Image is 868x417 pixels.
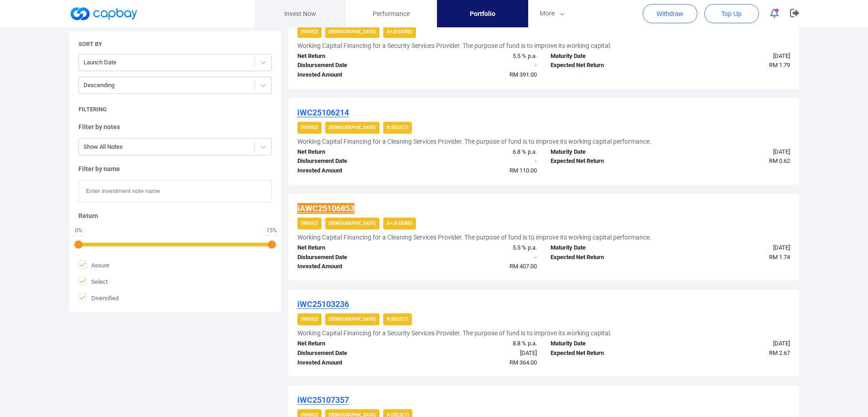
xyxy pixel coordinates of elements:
[78,277,108,286] span: Select
[297,395,349,405] u: iWC25107357
[417,349,544,358] div: [DATE]
[78,261,109,270] span: Assure
[544,253,670,262] div: Expected Net Return
[291,61,417,70] div: Disbursement Date
[643,4,697,23] button: Withdraw
[544,147,670,157] div: Maturity Date
[417,52,544,61] div: 5.5 % p.a.
[544,52,670,61] div: Maturity Date
[509,167,537,174] span: RM 110.00
[417,339,544,349] div: 8.8 % p.a.
[417,243,544,253] div: 5.5 % p.a.
[387,125,408,130] strong: B (Select)
[78,123,272,131] h5: Filter by notes
[291,253,417,262] div: Disbursement Date
[509,263,537,270] span: RM 407.00
[387,29,412,34] strong: A+ (Assure)
[544,243,670,253] div: Maturity Date
[297,137,651,146] h5: Working Capital Financing for a Cleaning Services Provider. The purpose of fund is to improve its...
[670,339,797,349] div: [DATE]
[670,147,797,157] div: [DATE]
[291,52,417,61] div: Net Return
[329,221,376,226] strong: [DEMOGRAPHIC_DATA]
[769,62,790,68] span: RM 1.79
[301,317,318,322] strong: Invoice
[301,125,318,130] strong: Invoice
[417,61,544,70] div: -
[291,358,417,368] div: Invested Amount
[291,147,417,157] div: Net Return
[297,233,651,241] h5: Working Capital Financing for a Cleaning Services Provider. The purpose of fund is to improve its...
[74,228,83,233] div: 0 %
[544,61,670,70] div: Expected Net Return
[769,349,790,356] span: RM 2.67
[509,71,537,78] span: RM 391.00
[387,221,412,226] strong: A+ (Assure)
[329,125,376,130] strong: [DEMOGRAPHIC_DATA]
[297,108,349,117] u: iWC25106214
[544,156,670,166] div: Expected Net Return
[470,9,495,19] span: Portfolio
[417,253,544,262] div: -
[329,29,376,34] strong: [DEMOGRAPHIC_DATA]
[78,165,272,173] h5: Filter by name
[291,166,417,176] div: Invested Amount
[291,156,417,166] div: Disbursement Date
[301,29,318,34] strong: Invoice
[78,40,102,48] h5: Sort By
[78,105,107,114] h5: Filtering
[78,293,119,302] span: Diversified
[266,228,277,233] div: 15 %
[509,359,537,366] span: RM 364.00
[291,339,417,349] div: Net Return
[417,147,544,157] div: 6.8 % p.a.
[297,203,354,213] u: iAWC25106853
[297,299,349,309] u: iWC25103236
[78,212,272,220] h5: Return
[721,9,741,18] span: Top Up
[291,349,417,358] div: Disbursement Date
[670,243,797,253] div: [DATE]
[544,349,670,358] div: Expected Net Return
[544,339,670,349] div: Maturity Date
[291,243,417,253] div: Net Return
[291,262,417,271] div: Invested Amount
[373,9,410,19] span: Performance
[417,156,544,166] div: -
[769,254,790,261] span: RM 1.74
[387,317,408,322] strong: B (Select)
[291,70,417,80] div: Invested Amount
[297,329,612,337] h5: Working Capital Financing for a Security Services Provider. The purpose of fund is to improve its...
[670,52,797,61] div: [DATE]
[329,317,376,322] strong: [DEMOGRAPHIC_DATA]
[769,157,790,164] span: RM 0.62
[301,221,318,226] strong: Invoice
[704,4,759,23] button: Top Up
[78,180,272,203] input: Enter investment note name
[297,42,612,50] h5: Working Capital Financing for a Security Services Provider. The purpose of fund is to improve its...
